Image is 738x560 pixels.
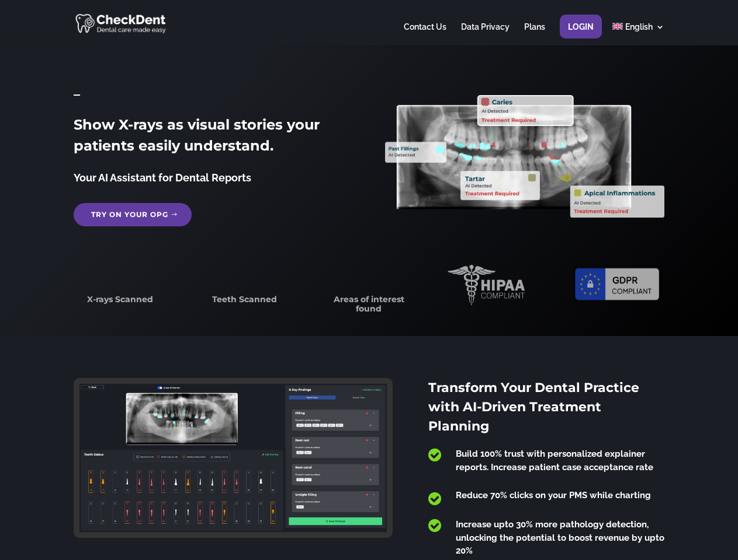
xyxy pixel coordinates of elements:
[74,203,192,226] a: Try on your OPG
[612,23,664,45] a: English
[404,23,446,45] a: Contact Us
[74,82,80,98] span: _
[74,114,352,162] h2: Show X-rays as visual stories your patients easily understand.
[198,295,290,310] h3: Teeth Scanned
[75,12,167,34] img: CheckDent AI
[428,491,441,506] span: 
[74,171,251,184] span: Your AI Assistant for Dental Reports
[428,518,441,533] span: 
[461,23,510,45] a: Data Privacy
[524,23,545,45] a: Plans
[385,95,664,218] img: X_Ray_annotated
[323,295,415,319] h3: Areas of interest found
[568,23,594,45] a: Login
[74,295,166,310] h3: X-rays Scanned
[456,519,664,556] span: Increase upto 30% more pathology detection, unlocking the potential to boost revenue by upto 20%
[428,380,639,434] span: Transform Your Dental Practice with AI-Driven Treatment Planning
[456,490,651,501] span: Reduce 70% clicks on your PMS while charting
[428,447,441,463] span: 
[456,449,653,473] span: Build 100% trust with personalized explainer reports. Increase patient case acceptance rate
[625,22,653,32] span: English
